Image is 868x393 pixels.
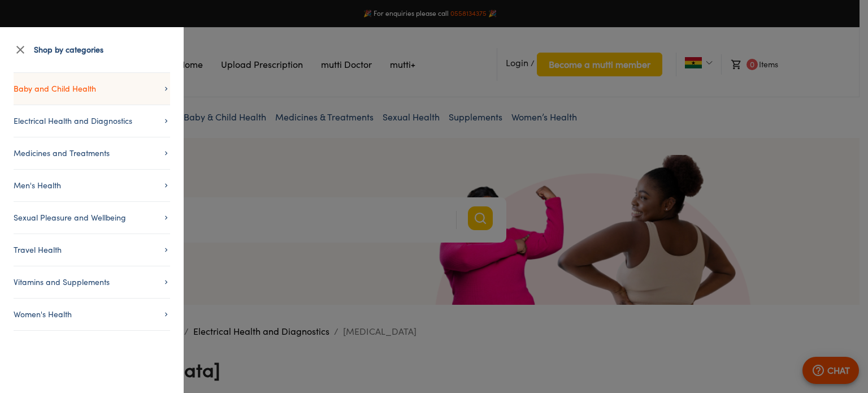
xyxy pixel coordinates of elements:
span: Electrical Health and Diagnostics [14,114,170,128]
span: Travel Health [14,243,170,257]
span: Sexual Pleasure and Wellbeing [14,211,170,224]
span: Women's Health [14,308,170,321]
span: Vitamins and Supplements [14,275,170,289]
span: Baby and Child Health [14,82,170,96]
span: Men's Health [14,179,170,192]
span: Medicines and Treatments [14,146,170,160]
p: Shop by categories [34,44,103,55]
